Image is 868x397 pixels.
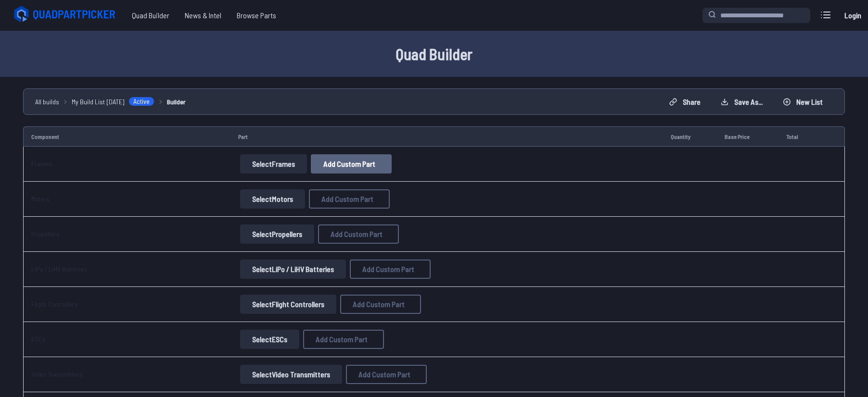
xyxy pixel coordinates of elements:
[240,189,305,209] button: SelectMotors
[353,300,405,308] span: Add Custom Part
[31,230,60,238] a: Propellers
[72,97,125,107] span: My Build List [DATE]
[177,6,229,25] a: News & Intel
[779,126,820,147] td: Total
[240,224,314,244] button: SelectPropellers
[240,365,342,384] button: SelectVideo Transmitters
[663,126,717,147] td: Quantity
[775,94,831,110] button: New List
[303,330,384,349] button: Add Custom Part
[167,97,186,107] a: Builder
[841,6,864,25] a: Login
[331,230,383,238] span: Add Custom Part
[346,365,427,384] button: Add Custom Part
[31,370,83,378] a: Video Transmitters
[713,94,771,110] button: Save as...
[31,335,46,343] a: ESCs
[238,295,338,314] a: SelectFlight Controllers
[240,154,307,174] button: SelectFrames
[126,42,742,65] h1: Quad Builder
[340,295,421,314] button: Add Custom Part
[238,154,309,174] a: SelectFrames
[23,126,230,147] td: Component
[238,224,316,244] a: SelectPropellers
[124,6,177,25] a: Quad Builder
[316,335,368,343] span: Add Custom Part
[661,94,709,110] button: Share
[128,97,154,106] span: Active
[31,265,87,273] a: LiPo / LiHV Batteries
[229,6,284,25] a: Browse Parts
[230,126,663,147] td: Part
[309,189,390,209] button: Add Custom Part
[358,371,410,378] span: Add Custom Part
[318,224,399,244] button: Add Custom Part
[311,154,392,174] button: Add Custom Part
[72,97,154,107] a: My Build List [DATE]Active
[240,330,299,349] button: SelectESCs
[362,265,414,273] span: Add Custom Part
[350,260,431,279] button: Add Custom Part
[35,97,59,107] a: All builds
[238,189,307,209] a: SelectMotors
[323,160,375,168] span: Add Custom Part
[238,330,301,349] a: SelectESCs
[321,195,373,203] span: Add Custom Part
[31,195,50,203] a: Motors
[240,295,336,314] button: SelectFlight Controllers
[31,160,52,168] a: Frames
[238,260,348,279] a: SelectLiPo / LiHV Batteries
[31,300,78,308] a: Flight Controllers
[238,365,344,384] a: SelectVideo Transmitters
[240,260,346,279] button: SelectLiPo / LiHV Batteries
[717,126,779,147] td: Base Price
